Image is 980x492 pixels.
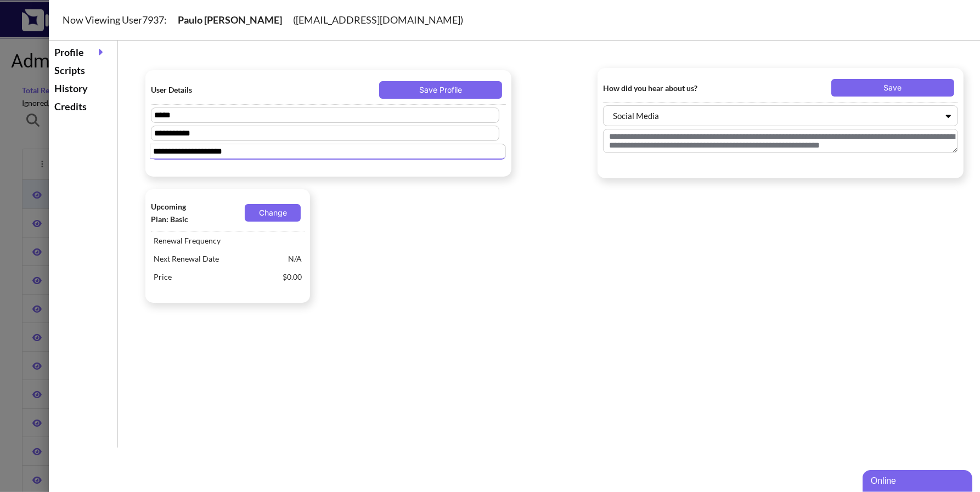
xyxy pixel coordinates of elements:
[831,79,954,97] button: Save
[151,83,263,96] span: User Details
[151,268,280,286] span: Price
[285,250,305,268] span: N/A
[151,200,196,225] span: Upcoming Plan: Basic
[52,80,115,98] div: History
[52,98,115,116] div: Credits
[52,43,115,61] div: Profile
[603,82,715,94] span: How did you hear about us?
[151,231,299,250] span: Renewal Frequency
[167,14,293,26] span: Paulo [PERSON_NAME]
[379,81,502,99] button: Save Profile
[245,204,301,222] button: Change
[52,61,115,80] div: Scripts
[863,468,975,492] iframe: chat widget
[151,250,285,268] span: Next Renewal Date
[280,268,305,286] span: $0.00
